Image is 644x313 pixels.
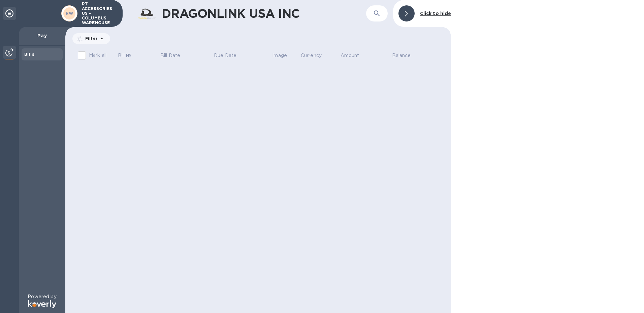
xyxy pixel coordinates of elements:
[392,52,411,59] p: Balance
[160,52,180,59] p: Bill Date
[83,36,98,41] p: Filter
[118,52,132,59] p: Bill №
[392,52,420,59] span: Balance
[214,52,245,59] span: Due Date
[66,11,73,16] b: RW
[24,32,60,39] p: Pay
[160,52,189,59] span: Bill Date
[214,52,236,59] p: Due Date
[118,52,140,59] span: Bill №
[28,293,56,300] p: Powered by
[162,6,337,20] h1: DRAGONLINK USA INC
[272,52,287,59] p: Image
[341,52,368,59] span: Amount
[420,11,451,16] b: Click to hide
[82,2,116,25] p: RT ACCESSORIES US - COLUMBUS WAREHOUSE
[24,52,34,57] b: Bills
[28,300,56,308] img: Logo
[341,52,359,59] p: Amount
[301,52,322,59] p: Currency
[89,52,106,59] p: Mark all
